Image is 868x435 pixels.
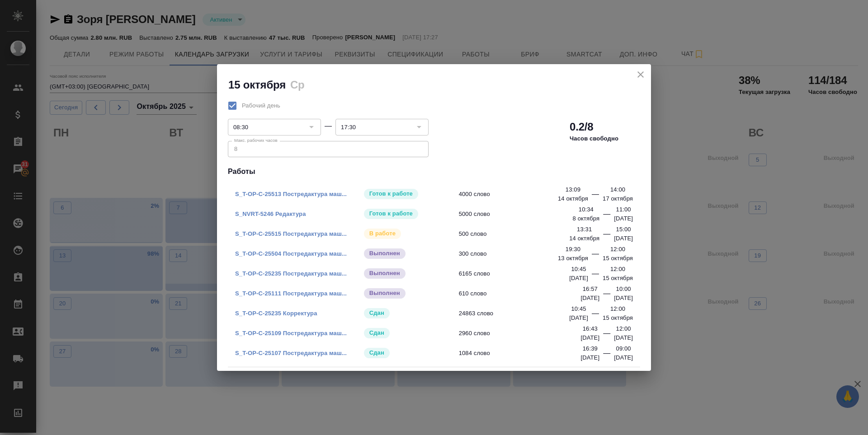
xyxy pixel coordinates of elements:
p: 10:34 [579,205,594,214]
p: 09:00 [616,344,631,353]
p: [DATE] [580,333,599,342]
p: Выполнен [369,249,400,258]
p: 14:00 [610,185,625,194]
span: 5000 слово [459,210,587,219]
p: [DATE] [614,214,633,223]
p: [DATE] [569,274,588,283]
p: 13 октября [558,254,588,263]
div: — [592,248,599,263]
a: S_T-OP-C-25235 Постредактура маш... [235,270,347,277]
p: [DATE] [569,313,588,323]
a: S_NVRT-5246 Редактура [235,210,306,217]
p: [DATE] [580,353,599,362]
p: 10:45 [571,265,586,274]
div: — [325,121,332,131]
p: 15 октября [603,274,633,283]
span: 2960 слово [459,329,587,338]
p: [DATE] [580,294,599,303]
h2: 0.2/8 [570,120,593,134]
div: — [603,288,610,303]
p: 11:00 [616,205,631,214]
p: 10:45 [571,304,586,313]
span: 1084 слово [459,349,587,358]
p: 15:00 [616,225,631,234]
p: 14 октября [558,194,588,203]
div: — [603,229,610,243]
p: [DATE] [614,333,633,342]
p: 12:00 [610,265,625,274]
p: 13:09 [566,185,580,194]
p: Сдан [369,328,384,337]
p: 14 октября [569,234,599,243]
p: 13:31 [577,225,592,234]
a: S_T-OP-C-25504 Постредактура маш... [235,250,347,257]
p: 12:00 [610,245,625,254]
p: [DATE] [614,234,633,243]
p: 16:43 [583,324,598,333]
p: Готов к работе [369,189,413,198]
span: 4000 слово [459,190,587,199]
div: — [592,189,599,203]
span: 300 слово [459,249,587,258]
a: S_T-OP-C-25107 Постредактура маш... [235,350,347,356]
p: Сдан [369,348,384,357]
div: — [603,328,610,342]
p: 19:30 [566,245,580,254]
h2: 15 октября [228,79,286,91]
a: S_T-OP-C-25109 Постредактура маш... [235,330,347,337]
a: S_T-OP-C-25235 Корректура [235,310,317,317]
p: 8 октября [573,214,600,223]
p: [DATE] [614,353,633,362]
p: 16:39 [583,344,598,353]
p: Выполнен [369,289,400,298]
span: 6165 слово [459,269,587,278]
h4: Работы [228,166,640,177]
span: Рабочий день [242,101,280,110]
div: — [592,308,599,323]
p: Готов к работе [369,209,413,218]
button: close [634,68,647,81]
p: Выполнен [369,269,400,278]
p: 12:00 [616,324,631,333]
div: — [603,348,610,362]
p: 12:00 [610,304,625,313]
p: 10:00 [616,285,631,294]
div: — [603,209,610,223]
a: S_T-OP-C-25513 Постредактура маш... [235,191,347,197]
p: 15 октября [603,254,633,263]
a: S_T-OP-C-25111 Постредактура маш... [235,290,347,297]
p: [DATE] [614,294,633,303]
p: Сдан [369,309,384,318]
span: 24863 слово [459,309,587,318]
span: 500 слово [459,229,587,239]
h2: Ср [290,79,305,91]
div: — [592,268,599,283]
p: Часов свободно [570,134,618,143]
p: В работе [369,229,396,238]
p: 17 октября [603,194,633,203]
p: 16:57 [583,285,598,294]
span: 610 слово [459,289,587,298]
a: S_T-OP-C-25515 Постредактура маш... [235,230,347,237]
p: 15 октября [603,313,633,323]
